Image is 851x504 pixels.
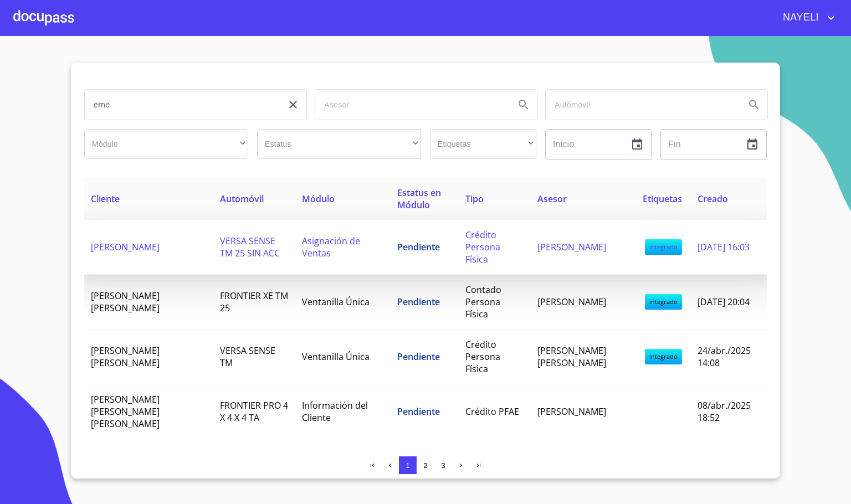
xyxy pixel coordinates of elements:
span: Crédito Persona Física [465,338,500,375]
span: [PERSON_NAME] [537,241,606,253]
span: Cliente [91,193,120,205]
span: integrado [645,239,682,255]
div: ​ [430,129,536,159]
span: 24/abr./2025 14:08 [698,344,751,369]
span: 2 [423,461,427,470]
span: [PERSON_NAME] [91,241,160,253]
span: Crédito Persona Física [465,229,500,265]
span: Estatus en Módulo [397,187,441,211]
span: integrado [645,294,682,310]
span: Etiquetas [643,193,682,205]
span: VERSA SENSE TM [220,344,275,369]
input: search [85,90,275,120]
span: FRONTIER XE TM 25 [220,290,288,314]
span: [PERSON_NAME] [PERSON_NAME] [91,290,160,314]
span: [PERSON_NAME] [537,296,606,308]
span: [PERSON_NAME] [PERSON_NAME] [537,344,606,369]
span: Automóvil [220,193,264,205]
span: Información del Cliente [302,399,368,424]
button: 1 [399,456,417,474]
span: Módulo [302,193,335,205]
button: Search [510,91,537,118]
span: [DATE] 16:03 [698,241,750,253]
span: Contado Persona Física [465,284,501,320]
input: search [546,90,736,120]
span: VERSA SENSE TM 25 SIN ACC [220,235,280,259]
button: 3 [434,456,452,474]
span: Asesor [537,193,567,205]
button: clear input [280,91,306,118]
span: Crédito PFAE [465,405,519,418]
span: 08/abr./2025 18:52 [698,399,751,424]
button: account of current user [775,9,838,27]
button: Search [741,91,767,118]
span: integrado [645,349,682,364]
button: 2 [417,456,434,474]
span: Pendiente [397,296,440,308]
span: Pendiente [397,405,440,418]
span: [PERSON_NAME] [PERSON_NAME] [91,344,160,369]
input: search [315,90,506,120]
span: Ventanilla Única [302,351,370,363]
span: Tipo [465,193,484,205]
span: Asignación de Ventas [302,235,360,259]
span: Creado [698,193,728,205]
span: 1 [406,461,409,470]
span: 3 [441,461,445,470]
span: Pendiente [397,351,440,363]
div: ​ [257,129,421,159]
span: FRONTIER PRO 4 X 4 X 4 TA [220,399,288,424]
span: Ventanilla Única [302,296,370,308]
span: NAYELI [775,9,824,27]
span: Pendiente [397,241,440,253]
div: ​ [84,129,248,159]
span: [PERSON_NAME] [537,405,606,418]
span: [PERSON_NAME] [PERSON_NAME] [PERSON_NAME] [91,393,160,430]
span: [DATE] 20:04 [698,296,750,308]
